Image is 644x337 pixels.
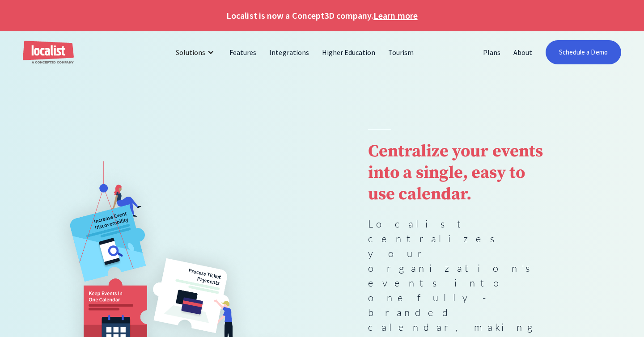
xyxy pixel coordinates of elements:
div: Solutions [169,42,223,63]
a: About [507,42,539,63]
a: Tourism [382,42,420,63]
a: Schedule a Demo [546,40,621,64]
a: Features [223,42,263,63]
strong: Centralize your events into a single, easy to use calendar. [368,141,543,205]
a: Plans [477,42,507,63]
a: Learn more [373,9,417,22]
a: home [23,41,74,64]
div: Solutions [176,47,205,58]
a: Higher Education [316,42,382,63]
a: Integrations [263,42,315,63]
